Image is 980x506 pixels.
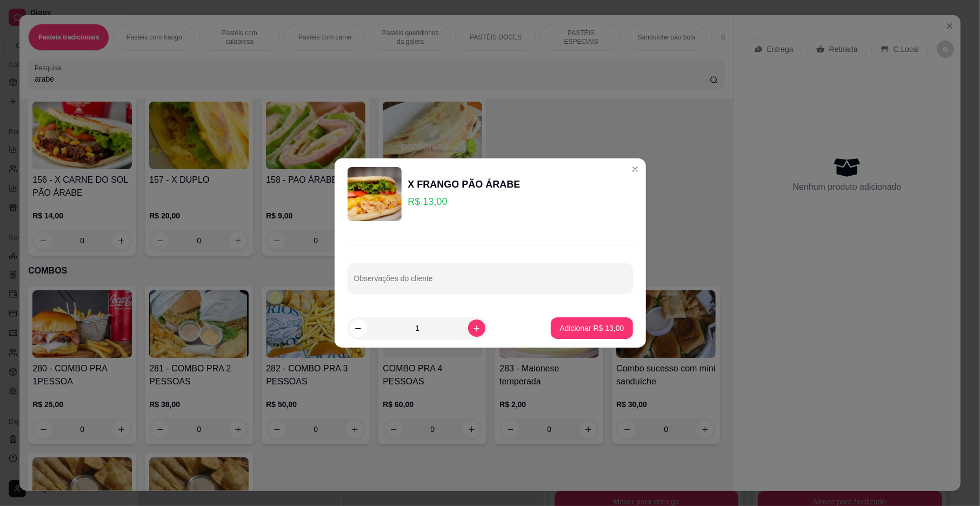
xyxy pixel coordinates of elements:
input: Observações do cliente [354,277,626,288]
p: Adicionar R$ 13,00 [559,323,624,334]
img: product-image [348,167,402,221]
button: increase-product-quantity [468,319,485,337]
button: Close [626,161,644,178]
p: R$ 13,00 [408,194,521,209]
div: X FRANGO PÃO ÁRABE [408,177,521,192]
button: decrease-product-quantity [350,319,367,337]
button: Adicionar R$ 13,00 [551,317,632,339]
